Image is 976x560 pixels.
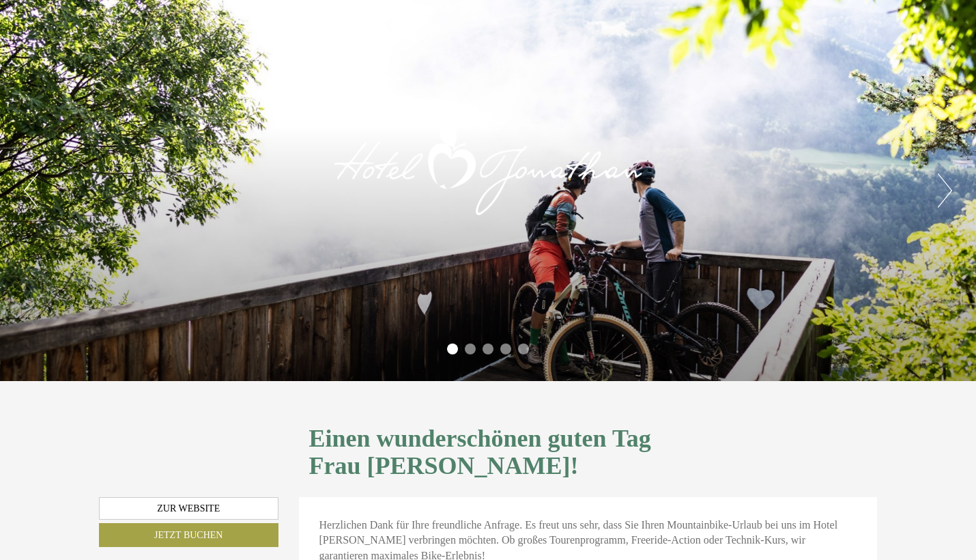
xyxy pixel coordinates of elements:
[938,173,952,208] button: Next
[309,425,867,479] h1: Einen wunderschönen guten Tag Frau [PERSON_NAME]!
[99,523,278,547] a: Jetzt buchen
[24,173,38,208] button: Previous
[99,497,278,520] a: Zur Website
